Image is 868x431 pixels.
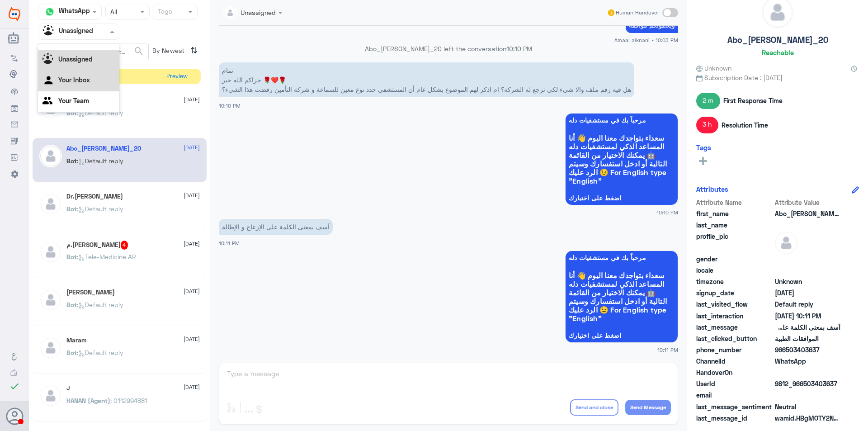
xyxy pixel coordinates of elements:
[110,397,147,404] span: : 0112994881
[66,289,115,296] h5: Saleh
[696,390,773,400] span: email
[184,287,200,295] span: [DATE]
[569,332,675,339] span: اضغط على اختيارك
[775,322,840,332] span: آسف بمعنى الكلمة على الإزعاج و الإطالة
[184,191,200,199] span: [DATE]
[656,208,678,216] span: 10:10 PM
[775,299,840,309] span: Default reply
[696,63,731,73] span: Unknown
[66,193,123,200] h5: Dr.sultana
[42,38,49,45] b: All
[775,356,840,366] span: 2
[77,205,123,213] span: : Default reply
[696,198,773,207] span: Attribute Name
[696,93,720,109] span: 2 m
[696,368,773,377] span: HandoverOn
[775,265,840,275] span: null
[66,241,128,250] h5: م.نورا معلا
[162,69,191,84] button: Preview
[66,349,77,356] span: Bot
[569,117,675,124] span: مرحباً بك في مستشفيات دله
[43,25,57,38] img: Unassigned.svg
[58,55,93,63] b: Unassigned
[66,336,87,344] h5: Maram
[569,271,675,322] span: سعداء بتواجدك معنا اليوم 👋 أنا المساعد الذكي لمستشفيات دله 🤖 يمكنك الاختيار من القائمة التالية أو...
[77,349,123,356] span: : Default reply
[569,133,675,185] span: سعداء بتواجدك معنا اليوم 👋 أنا المساعد الذكي لمستشفيات دله 🤖 يمكنك الاختيار من القائمة التالية أو...
[66,145,141,152] h5: Abo_Abdulaziz_20
[77,301,123,308] span: : Default reply
[696,265,773,275] span: locale
[696,413,773,423] span: last_message_id
[184,95,200,104] span: [DATE]
[156,6,172,18] div: Tags
[775,311,840,321] span: 2025-10-14T19:11:17.566Z
[39,193,62,215] img: defaultAdmin.png
[219,103,241,109] span: 10:10 PM
[696,185,728,193] h6: Attributes
[219,62,634,97] p: 14/10/2025, 10:10 PM
[184,383,200,391] span: [DATE]
[775,402,840,412] span: 0
[775,198,840,207] span: Attribute Value
[149,43,187,61] span: By Newest
[570,399,618,416] button: Send and close
[696,379,773,388] span: UserId
[696,356,773,366] span: ChannelId
[190,43,198,58] i: ⇅
[723,96,783,105] span: First Response Time
[42,95,56,109] img: yourTeam.svg
[9,381,20,392] i: check
[219,240,240,246] span: 10:11 PM
[6,407,23,425] button: Avatar
[569,254,675,261] span: مرحباً بك في مستشفيات دله
[775,209,840,218] span: Abo_Abdulaziz_20
[775,288,840,298] span: 2025-10-14T15:57:56.889Z
[614,36,678,44] span: Amaal alknani - 10:03 PM
[66,109,77,117] span: Bot
[39,145,62,167] img: defaultAdmin.png
[39,289,62,311] img: defaultAdmin.png
[696,73,859,82] span: Subscription Date : [DATE]
[219,219,333,235] p: 14/10/2025, 10:11 PM
[775,232,797,254] img: defaultAdmin.png
[77,157,123,165] span: : Default reply
[696,334,773,343] span: last_clicked_button
[696,277,773,286] span: timezone
[775,379,840,388] span: 9812_966503403637
[66,397,110,404] span: HANAN (Agent)
[39,384,62,407] img: defaultAdmin.png
[66,157,77,165] span: Bot
[184,335,200,343] span: [DATE]
[569,194,675,202] span: اضغط على اختيارك
[58,76,90,84] b: Your Inbox
[696,402,773,412] span: last_message_sentiment
[775,334,840,343] span: الموافقات الطبية
[696,220,773,230] span: last_name
[219,44,678,53] p: Abo_[PERSON_NAME]_20 left the conversation
[184,143,200,152] span: [DATE]
[66,384,70,392] h5: J
[696,117,718,133] span: 3 h
[58,97,89,104] b: Your Team
[762,48,794,57] h6: Reachable
[696,299,773,309] span: last_visited_flow
[657,346,678,354] span: 10:11 PM
[696,311,773,321] span: last_interaction
[722,120,768,130] span: Resolution Time
[775,390,840,400] span: null
[133,46,144,57] span: search
[696,143,711,152] h6: Tags
[506,45,532,52] span: 10:10 PM
[775,254,840,264] span: null
[696,322,773,332] span: last_message
[66,253,77,260] span: Bot
[696,254,773,264] span: gender
[616,9,659,17] span: Human Handover
[77,253,136,260] span: : Tele-Medicine AR
[66,205,77,213] span: Bot
[38,43,148,60] input: Search by Name, Local etc…
[43,5,57,19] img: whatsapp.png
[775,368,840,377] span: null
[121,241,128,250] span: 4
